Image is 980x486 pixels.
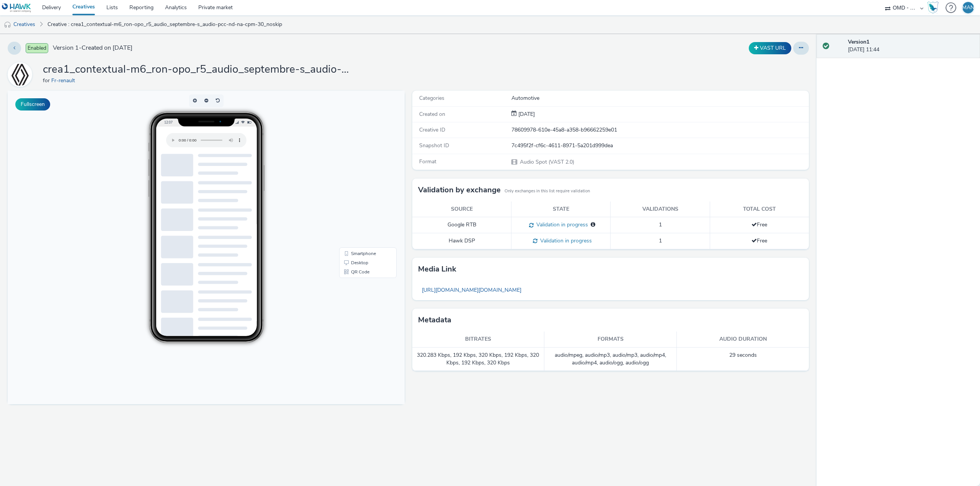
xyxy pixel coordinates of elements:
img: Hawk Academy [927,2,939,14]
h3: Media link [418,263,456,275]
small: Only exchanges in this list require validation [505,188,590,194]
li: Desktop [333,167,387,177]
td: Hawk DSP [412,233,511,249]
th: Validations [611,202,710,217]
span: Version 1 - Created on [DATE] [53,44,132,52]
a: Creative : crea1_contextual-m6_ron-opo_r5_audio_septembre-s_audio-pcc-nd-na-cpm-30_noskip [44,15,286,34]
a: Hawk Academy [927,2,942,14]
span: QR Code [343,179,362,184]
span: Snapshot ID [419,142,449,149]
div: Automotive [511,94,808,102]
img: audio [4,21,11,29]
img: Fr-renault [9,60,31,89]
th: Audio duration [677,332,809,347]
h1: crea1_contextual-m6_ron-opo_r5_audio_septembre-s_audio-pcc-nd-na-cpm-30_noskip [43,62,349,77]
span: Categories [419,94,444,102]
span: [DATE] [517,111,535,118]
th: State [511,202,611,217]
th: Bitrates [412,332,545,347]
span: Creative ID [419,126,445,133]
button: Fullscreen [15,98,50,111]
div: MAN [962,2,974,13]
span: Enabled [26,43,48,53]
span: Validation in progress [534,221,588,228]
li: Smartphone [333,158,387,167]
a: [URL][DOMAIN_NAME][DOMAIN_NAME] [418,283,525,297]
img: undefined Logo [2,3,31,13]
span: Free [751,221,767,228]
span: Format [419,158,436,165]
div: Creation 28 August 2025, 11:44 [517,111,535,118]
div: 78609978-610e-45a8-a358-b96662259e01 [511,126,808,134]
strong: Version 1 [848,38,869,46]
div: Duplicate the creative as a VAST URL [747,42,793,54]
span: 12:07 [156,29,165,34]
th: Source [412,202,511,217]
a: Fr-renault [8,71,35,78]
span: Created on [419,111,445,118]
span: Audio Spot (VAST 2.0) [519,158,574,166]
li: QR Code [333,177,387,186]
th: Formats [544,332,677,347]
td: 320.283 Kbps, 192 Kbps, 320 Kbps, 192 Kbps, 320 Kbps, 192 Kbps, 320 Kbps [412,348,545,371]
span: for [43,77,51,84]
button: VAST URL [749,42,791,54]
span: 1 [659,237,662,244]
h3: Validation by exchange [418,184,501,196]
span: Desktop [343,170,361,174]
td: 29 seconds [677,348,809,371]
div: [DATE] 11:44 [848,38,974,54]
span: Smartphone [343,161,368,165]
a: Fr-renault [51,77,78,84]
td: audio/mpeg, audio/mp3, audio/mp3, audio/mp4, audio/mp4, audio/ogg, audio/ogg [544,348,677,371]
th: Total cost [710,202,809,217]
td: Google RTB [412,217,511,233]
h3: Metadata [418,314,451,326]
div: 7c495f2f-cf6c-4611-8971-5a201d999dea [511,142,808,150]
span: Free [751,237,767,244]
span: 1 [659,221,662,228]
span: Validation in progress [537,237,592,244]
